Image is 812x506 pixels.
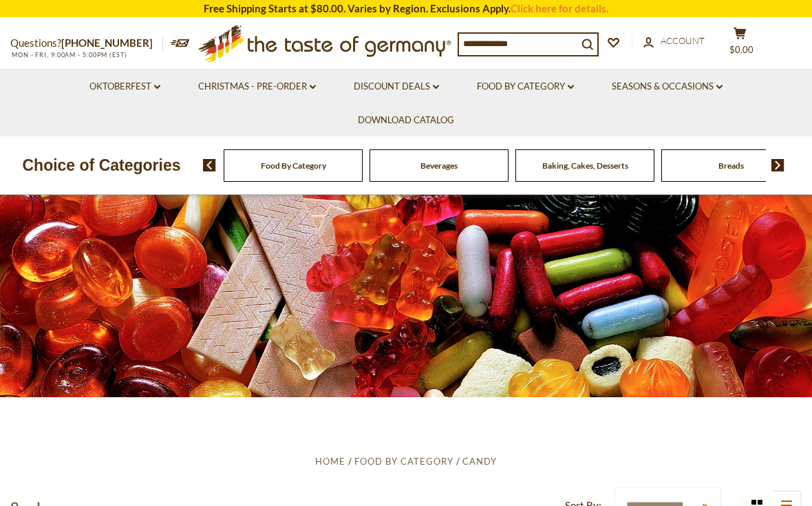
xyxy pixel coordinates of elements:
a: Candy [462,456,497,467]
span: $0.00 [729,44,754,55]
a: Baking, Cakes, Desserts [542,160,628,171]
a: [PHONE_NUMBER] [61,36,153,49]
a: Seasons & Occasions [612,79,723,94]
img: next arrow [771,159,784,171]
button: $0.00 [719,27,760,61]
a: Account [643,34,705,49]
a: Christmas - PRE-ORDER [198,79,316,94]
a: Home [315,456,345,467]
span: MON - FRI, 9:00AM - 5:00PM (EST) [10,51,127,59]
a: Food By Category [354,456,453,467]
a: Oktoberfest [89,79,160,94]
a: Food By Category [261,160,326,171]
a: Breads [718,160,744,171]
span: Account [661,35,705,46]
a: Discount Deals [354,79,439,94]
p: Questions? [10,34,163,52]
a: Click here for details. [511,2,608,14]
a: Beverages [420,160,458,171]
a: Download Catalog [358,113,454,128]
img: previous arrow [203,159,216,171]
a: Food By Category [477,79,574,94]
